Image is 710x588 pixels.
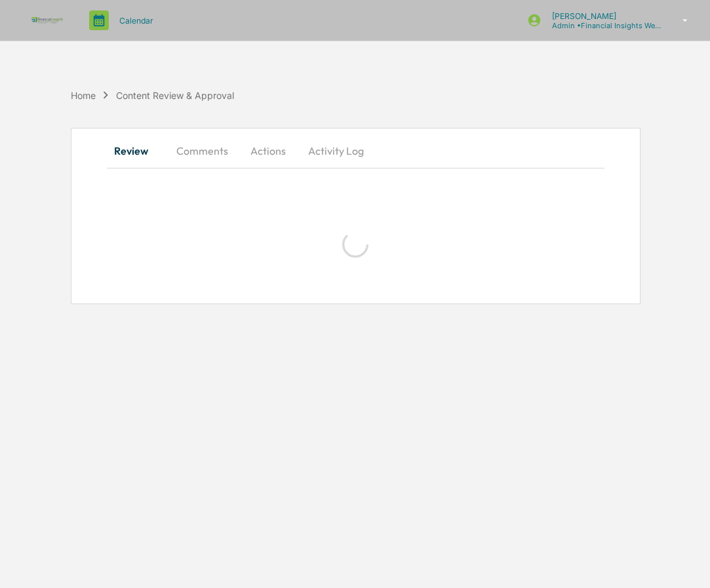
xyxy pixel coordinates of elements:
[542,21,663,30] p: Admin • Financial Insights Wealth Management
[116,90,234,101] div: Content Review & Approval
[166,135,239,167] button: Comments
[298,135,374,167] button: Activity Log
[542,11,663,21] p: [PERSON_NAME]
[107,135,166,167] button: Review
[107,135,604,167] div: secondary tabs example
[239,135,298,167] button: Actions
[71,90,96,101] div: Home
[31,17,63,24] img: logo
[109,16,160,26] p: Calendar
